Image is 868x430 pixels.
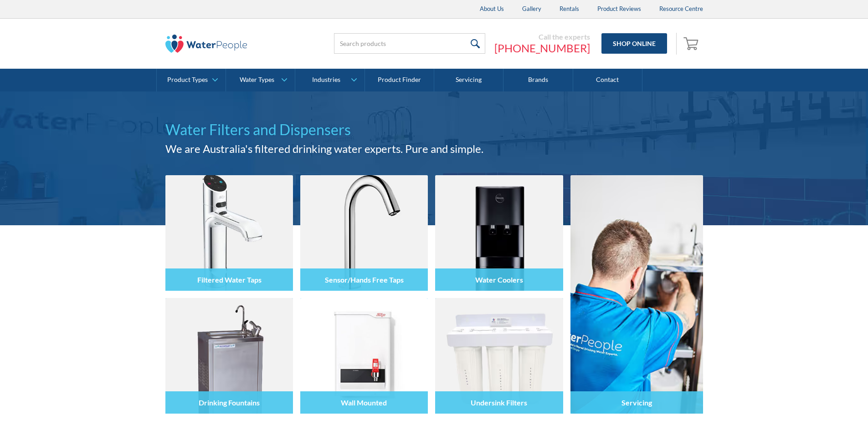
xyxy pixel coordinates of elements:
input: Search products [334,33,485,54]
a: [PHONE_NUMBER] [494,41,590,55]
h4: Drinking Fountains [199,398,260,407]
h4: Sensor/Hands Free Taps [324,275,403,284]
h4: Servicing [621,398,652,407]
img: Sensor/Hands Free Taps [300,175,428,291]
div: Call the experts [494,32,590,41]
h4: Filtered Water Taps [197,275,261,283]
a: Servicing [570,175,703,414]
a: Servicing [434,69,503,91]
img: shopping cart [683,36,701,51]
a: Product Types [157,69,226,91]
a: Brands [503,69,573,91]
img: Wall Mounted [300,298,428,414]
h4: Wall Mounted [341,398,387,407]
img: The Water People [165,35,247,53]
img: Drinking Fountains [165,298,293,414]
h4: Water Coolers [475,275,523,284]
a: Water Types [226,69,295,91]
a: Industries [295,69,364,91]
a: Product Finder [365,69,434,91]
a: Open empty cart [681,33,703,55]
img: Filtered Water Taps [165,175,293,291]
div: Product Types [167,76,208,84]
a: Shop Online [601,33,667,54]
a: Contact [573,69,642,91]
div: Industries [312,76,340,84]
h4: Undersink Filters [471,398,527,407]
img: Undersink Filters [435,298,563,414]
img: Water Coolers [435,175,563,291]
div: Water Types [240,76,274,84]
